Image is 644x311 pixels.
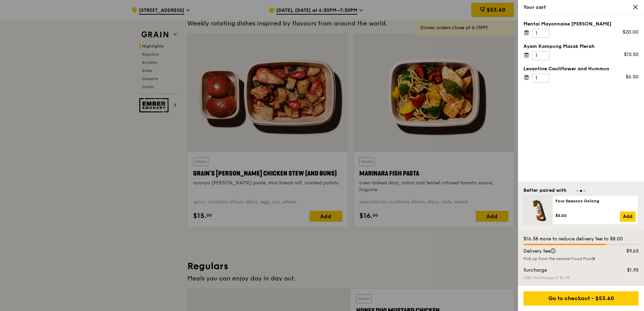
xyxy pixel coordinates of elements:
[580,190,582,192] span: Go to slide 2
[523,256,639,261] div: Pick up from the nearest Food Point
[519,248,612,255] div: Delivery fee
[523,4,639,11] div: Your cart
[583,190,585,192] span: Go to slide 3
[612,267,643,274] div: $1.95
[555,198,635,204] div: Four Seasons Oolong
[620,212,635,222] a: Add
[626,74,639,80] div: $6.50
[523,275,639,280] div: CBD Surcharge of $1.95
[523,187,567,194] div: Better paired with
[623,29,639,36] div: $20.00
[624,51,639,58] div: $15.50
[523,291,639,306] div: Go to checkout - $53.60
[555,213,620,218] div: $5.00
[519,267,612,274] div: Surcharge
[577,190,579,192] span: Go to slide 1
[523,66,639,72] div: Levantine Cauliflower and Hummus
[612,248,643,255] div: $9.65
[523,43,639,50] div: Ayam Kampung Masak Merah
[523,21,639,28] div: Mentai Mayonnaise [PERSON_NAME]
[523,236,639,242] div: $16.38 more to reduce delivery fee to $8.00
